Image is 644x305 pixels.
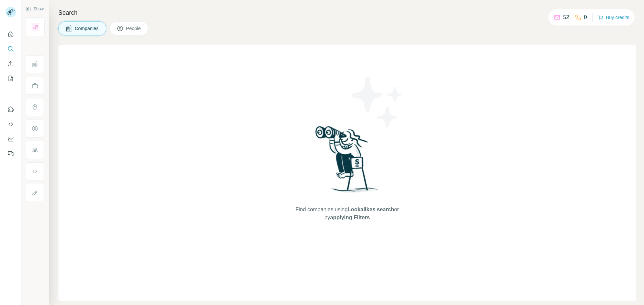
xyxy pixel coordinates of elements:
p: 0 [584,13,587,21]
button: Buy credits [598,13,629,22]
button: Show [21,4,48,14]
button: Use Surfe on LinkedIn [5,103,16,116]
span: Lookalikes search [347,207,394,212]
span: Find companies using or by [293,206,401,222]
button: Use Surfe API [5,118,16,130]
span: applying Filters [330,215,370,220]
span: People [126,25,142,32]
button: Search [5,43,16,55]
button: Enrich CSV [5,58,16,70]
span: Companies [75,25,99,32]
button: Feedback [5,148,16,160]
button: Dashboard [5,133,16,145]
button: My lists [5,72,16,84]
p: 52 [563,13,569,21]
img: Surfe Illustration - Woman searching with binoculars [312,124,382,199]
h4: Search [58,8,636,17]
button: Quick start [5,28,16,40]
img: Surfe Illustration - Stars [347,72,408,132]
